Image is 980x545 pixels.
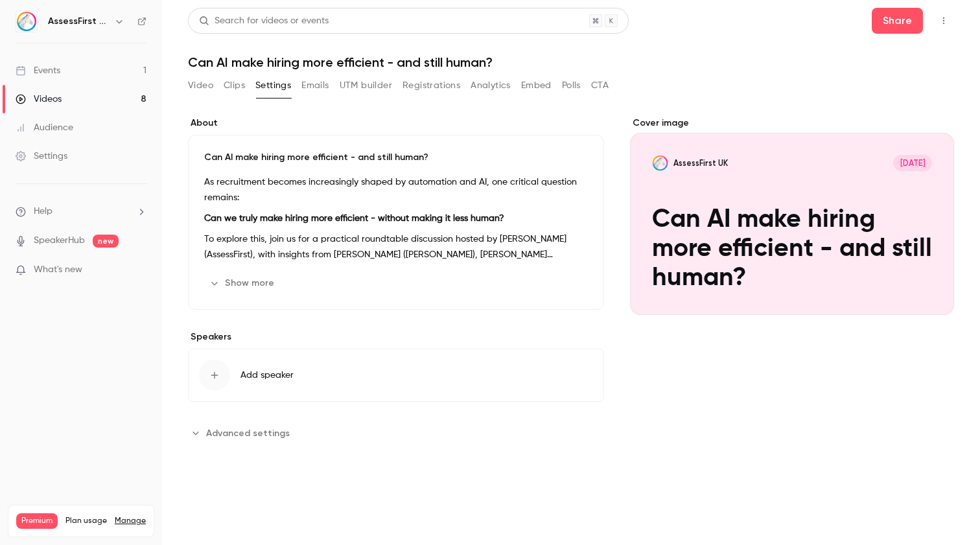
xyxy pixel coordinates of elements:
[630,117,954,130] label: Cover image
[630,117,954,315] section: Cover image
[16,64,60,77] div: Events
[188,330,604,343] label: Speakers
[93,235,119,248] span: new
[115,516,146,526] a: Manage
[591,75,609,96] button: CTA
[131,264,146,276] iframe: Noticeable Trigger
[34,234,85,248] a: SpeakerHub
[255,75,291,96] button: Settings
[16,205,146,218] li: help-dropdown-opener
[188,54,954,70] h1: Can AI make hiring more efficient - and still human?
[16,93,62,106] div: Videos
[188,117,604,130] label: About
[301,75,329,96] button: Emails
[872,8,923,34] button: Share
[188,349,604,402] button: Add speaker
[204,214,504,223] strong: Can we truly make hiring more efficient - without making it less human?
[16,150,67,163] div: Settings
[188,75,213,96] button: Video
[34,205,52,218] span: Help
[204,231,588,262] p: To explore this, join us for a practical roundtable discussion hosted by [PERSON_NAME] (AssessFir...
[204,273,282,294] button: Show more
[16,11,37,32] img: AssessFirst UK
[933,10,954,31] button: Top Bar Actions
[65,516,107,526] span: Plan usage
[188,423,604,443] section: Advanced settings
[521,75,552,96] button: Embed
[34,263,82,277] span: What's new
[562,75,581,96] button: Polls
[204,174,588,205] p: As recruitment becomes increasingly shaped by automation and AI, one critical question remains:
[188,423,297,443] button: Advanced settings
[471,75,511,96] button: Analytics
[224,75,245,96] button: Clips
[402,75,460,96] button: Registrations
[199,14,329,28] div: Search for videos or events
[16,513,58,529] span: Premium
[16,121,73,134] div: Audience
[204,151,588,164] p: Can AI make hiring more efficient - and still human?
[48,15,109,28] h6: AssessFirst UK
[340,75,392,96] button: UTM builder
[206,426,290,440] span: Advanced settings
[240,369,294,382] span: Add speaker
